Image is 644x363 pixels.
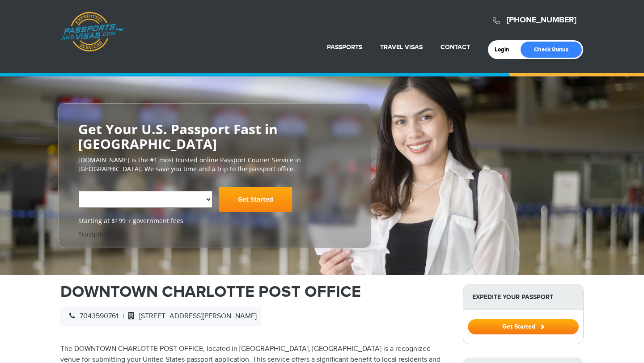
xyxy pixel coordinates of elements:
h1: DOWNTOWN CHARLOTTE POST OFFICE [60,284,449,300]
strong: Expedite Your Passport [463,284,583,310]
a: Contact [441,43,470,51]
a: Passports [327,43,362,51]
a: Trustpilot [78,230,107,238]
a: Check Status [521,42,582,58]
span: 7043590761 [65,312,118,321]
a: Travel Visas [380,43,423,51]
span: [STREET_ADDRESS][PERSON_NAME] [124,312,257,321]
div: | [60,307,261,326]
a: Passports & [DOMAIN_NAME] [61,12,124,52]
button: Get Started [468,319,579,334]
h2: Get Your U.S. Passport Fast in [GEOGRAPHIC_DATA] [78,122,351,151]
span: Starting at $199 + government fees [78,216,351,225]
a: Get Started [219,187,292,212]
p: [DOMAIN_NAME] is the #1 most trusted online Passport Courier Service in [GEOGRAPHIC_DATA]. We sav... [78,156,351,173]
a: [PHONE_NUMBER] [507,15,576,25]
a: Login [495,46,516,53]
a: Get Started [468,323,579,330]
